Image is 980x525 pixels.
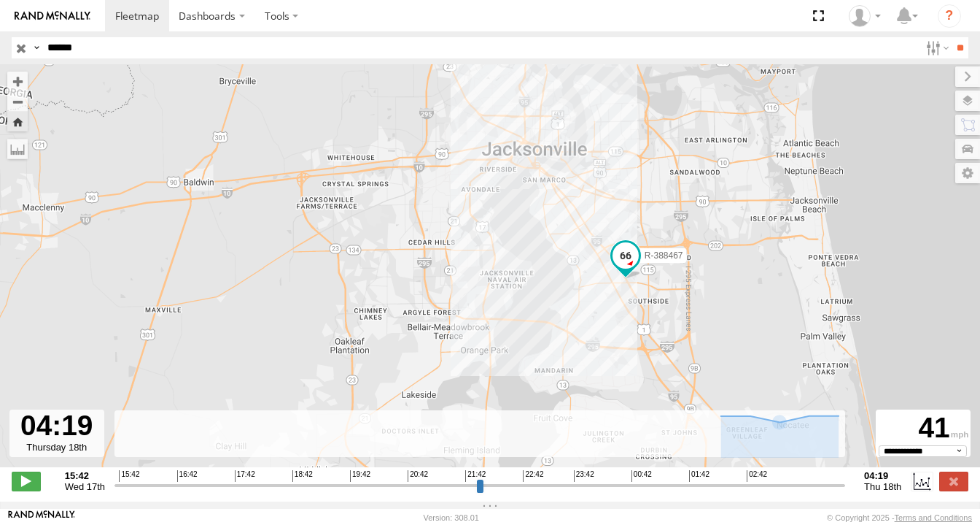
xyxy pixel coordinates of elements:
label: Close [939,472,968,491]
button: Zoom out [7,91,28,112]
span: Thu 18th Sep 2025 [864,481,901,492]
label: Search Filter Options [920,37,952,58]
button: Zoom in [7,72,28,91]
button: Zoom Home [7,112,28,131]
div: Wibert Ortiz [844,5,886,27]
strong: 04:19 [864,470,901,481]
span: 22:42 [523,470,543,482]
span: 20:42 [408,470,428,482]
span: 02:42 [747,470,767,482]
label: Measure [7,139,28,159]
a: Terms and Conditions [895,513,972,522]
span: 17:42 [235,470,255,482]
span: 23:42 [574,470,594,482]
i: ? [938,4,961,28]
span: 19:42 [350,470,370,482]
label: Map Settings [955,163,980,183]
span: 21:42 [465,470,486,482]
label: Play/Stop [12,472,41,491]
img: rand-logo.svg [15,11,90,21]
span: 18:42 [292,470,313,482]
span: 01:42 [689,470,709,482]
a: Visit our Website [8,510,75,525]
span: 15:42 [119,470,139,482]
span: Wed 17th Sep 2025 [65,481,105,492]
span: 00:42 [631,470,652,482]
span: R-388467 [645,250,683,260]
div: Version: 308.01 [424,513,479,522]
div: 41 [878,412,968,445]
div: © Copyright 2025 - [827,513,972,522]
span: 16:42 [177,470,198,482]
label: Search Query [31,37,42,58]
strong: 15:42 [65,470,105,481]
